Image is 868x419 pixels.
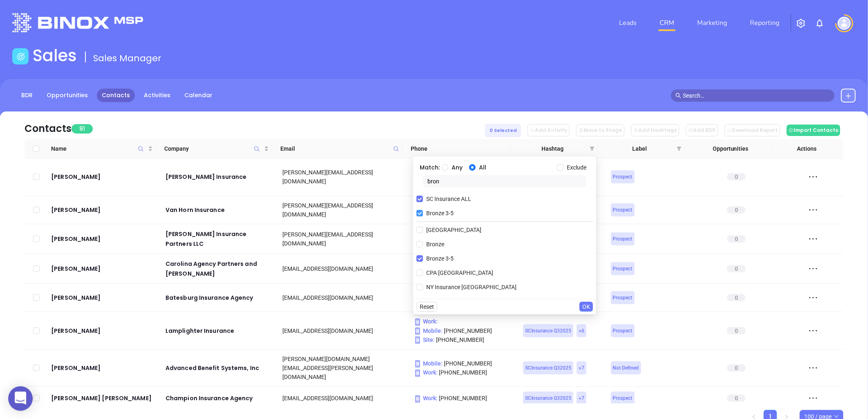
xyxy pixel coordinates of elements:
[588,143,596,155] span: filter
[51,326,154,336] div: [PERSON_NAME]
[51,234,154,244] a: [PERSON_NAME]
[423,194,474,203] span: SC Insurance ALL
[613,293,633,302] span: Prospect
[613,363,639,372] span: Not Defined
[48,139,157,158] th: Name
[282,168,402,186] div: [PERSON_NAME][EMAIL_ADDRESS][DOMAIN_NAME]
[166,326,271,336] a: Lamplighter Insurance
[166,259,271,279] a: Carolina Agency Partners and [PERSON_NAME]
[282,201,402,219] div: [PERSON_NAME][EMAIL_ADDRESS][DOMAIN_NAME]
[727,206,746,214] span: 0
[423,209,457,218] span: Bronze 3-5
[51,363,154,373] a: [PERSON_NAME]
[139,89,175,102] a: Activities
[280,144,390,153] span: Email
[747,15,783,31] a: Reporting
[686,124,718,136] button: Add BDR
[414,395,438,401] span: Work :
[51,293,154,303] div: [PERSON_NAME]
[414,328,443,334] span: Mobile :
[613,326,633,335] span: Prospect
[727,364,746,372] span: 0
[51,172,154,182] a: [PERSON_NAME]
[656,15,678,31] a: CRM
[727,173,746,181] span: 0
[485,124,521,137] div: 0 Selected
[414,326,512,335] p: [PHONE_NUMBER]
[416,302,437,312] button: Reset
[51,205,154,215] a: [PERSON_NAME]
[631,124,679,136] button: Add Hashtags
[282,230,402,248] div: [PERSON_NAME][EMAIL_ADDRESS][DOMAIN_NAME]
[727,294,746,301] span: 0
[838,17,851,30] img: user
[25,121,72,136] div: Contacts
[166,393,271,403] a: Champion Insurance Agency
[16,89,38,102] a: BDR
[613,205,633,214] span: Prospect
[164,144,262,153] span: Company
[51,144,147,153] span: Name
[448,163,466,172] span: Any
[727,235,746,243] span: 0
[525,326,571,335] span: SCInsurance Q32025
[694,15,730,31] a: Marketing
[815,18,825,28] img: iconNotification
[51,264,154,274] a: [PERSON_NAME]
[403,139,511,158] th: Phone
[93,52,161,65] span: Sales Manager
[476,163,490,172] span: All
[33,46,77,65] h1: Sales
[613,394,633,403] span: Prospect
[613,264,633,273] span: Prospect
[683,91,830,100] input: Search…
[564,163,590,172] span: Exclude
[525,394,571,403] span: SCInsurance Q32025
[685,139,772,158] th: Opportunities
[414,369,438,376] span: Work :
[576,124,624,136] button: Move to Stage
[423,225,485,234] span: [GEOGRAPHIC_DATA]
[12,13,143,32] img: logo
[727,327,746,334] span: 0
[282,293,402,302] div: [EMAIL_ADDRESS][DOMAIN_NAME]
[414,368,512,377] p: [PHONE_NUMBER]
[414,318,438,325] span: Work :
[414,360,443,367] span: Mobile :
[166,205,271,215] a: Van Horn Insurance
[166,172,271,182] a: [PERSON_NAME] Insurance
[414,335,512,344] p: [PHONE_NUMBER]
[423,240,447,249] span: Bronze
[676,93,681,98] span: search
[166,229,271,249] a: [PERSON_NAME] Insurance Partners LLC
[579,363,584,372] span: + 7
[282,354,402,381] div: [PERSON_NAME][DOMAIN_NAME][EMAIL_ADDRESS][PERSON_NAME][DOMAIN_NAME]
[616,15,640,31] a: Leads
[179,89,217,102] a: Calendar
[282,394,402,403] div: [EMAIL_ADDRESS][DOMAIN_NAME]
[582,302,590,311] span: OK
[675,143,683,155] span: filter
[528,124,570,136] button: Add Activity
[51,393,154,403] a: [PERSON_NAME] [PERSON_NAME]
[414,359,512,368] p: [PHONE_NUMBER]
[420,302,434,311] span: Reset
[166,293,271,303] a: Batesburg Insurance Agency
[590,146,595,151] span: filter
[725,124,780,136] button: Download Report
[579,326,584,335] span: + 6
[156,139,272,158] th: Company
[42,89,93,102] a: Opportunities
